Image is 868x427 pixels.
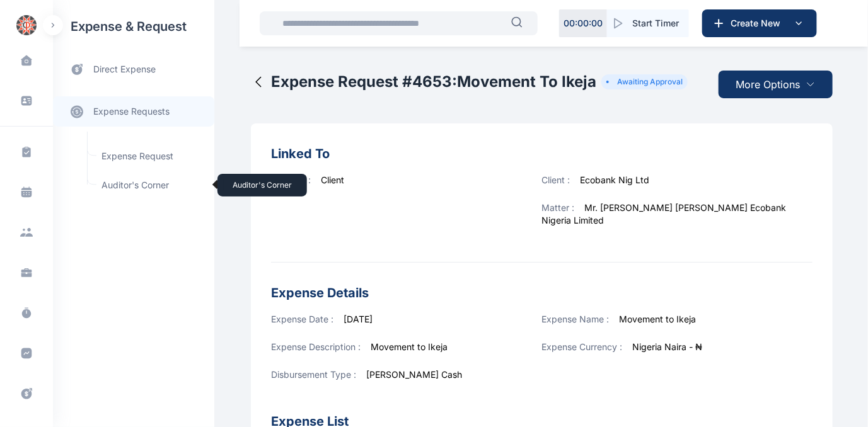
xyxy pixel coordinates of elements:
[271,72,596,92] h2: Expense Request # 4653 : Movement to Ikeja
[633,341,703,352] span: Nigeria Naira - ₦
[271,174,311,185] span: Billed To :
[271,144,813,164] h3: Linked To
[542,202,787,225] span: Mr. [PERSON_NAME] [PERSON_NAME] Ecobank Nigeria Limited
[53,53,214,86] a: direct expense
[366,369,462,380] span: [PERSON_NAME] Cash
[321,174,344,185] span: Client
[542,341,623,352] span: Expense Currency :
[271,314,333,324] span: Expense Date :
[564,17,603,30] p: 00 : 00 : 00
[542,174,570,185] span: Client :
[726,17,791,30] span: Create New
[607,9,689,37] button: Start Timer
[94,173,208,197] span: Auditor's Corner
[620,314,697,324] span: Movement to Ikeja
[581,174,650,185] span: Ecobank Nig Ltd
[736,77,801,92] span: More Options
[53,86,214,127] div: expense requests
[94,144,208,168] a: Expense Request
[271,283,813,303] h3: Expense Details
[271,369,356,380] span: Disbursement Type :
[251,60,688,103] button: Expense Request #4653:Movement to IkejaAwaiting Approval
[344,314,373,324] span: [DATE]
[606,77,683,87] li: Awaiting Approval
[94,173,208,197] a: Auditor's CornerAuditor's Corner
[93,63,156,76] span: direct expense
[702,9,817,37] button: Create New
[542,314,610,324] span: Expense Name :
[371,341,448,352] span: Movement to Ikeja
[53,96,214,127] a: expense requests
[271,341,361,352] span: Expense Description :
[632,17,679,30] span: Start Timer
[542,202,575,213] span: Matter :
